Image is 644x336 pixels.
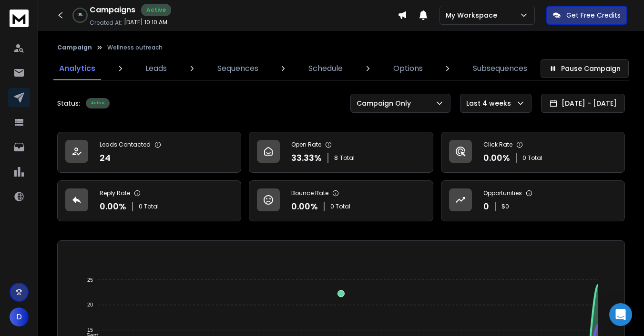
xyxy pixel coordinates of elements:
p: Analytics [59,63,95,74]
p: 0 Total [139,203,159,210]
a: Click Rate0.00%0 Total [441,132,625,173]
span: Total [340,154,355,162]
p: Leads Contacted [100,141,151,148]
p: Click Rate [483,141,512,148]
span: 8 [334,154,338,162]
p: 0 % [78,12,82,18]
button: D [10,307,29,326]
img: logo [10,10,29,27]
p: 0.00 % [483,151,510,165]
p: Created At: [90,19,122,27]
p: 0.00 % [100,200,126,213]
a: Opportunities0$0 [441,180,625,221]
p: My Workspace [446,10,501,20]
button: Campaign [57,44,92,51]
p: Opportunities [483,189,522,197]
p: 0 Total [330,203,350,210]
a: Subsequences [467,57,533,80]
p: Status: [57,99,80,108]
p: Reply Rate [100,189,130,197]
p: Wellness outreach [107,44,163,51]
p: Options [393,63,423,74]
button: Pause Campaign [541,59,629,78]
p: 24 [100,151,111,165]
p: 33.33 % [291,151,322,165]
p: Schedule [308,63,343,74]
div: Active [86,98,110,109]
a: Sequences [212,57,264,80]
a: Bounce Rate0.00%0 Total [249,180,433,221]
tspan: 25 [87,277,93,283]
h1: Campaigns [90,4,135,16]
p: [DATE] 10:10 AM [124,19,167,26]
p: Bounce Rate [291,189,328,197]
tspan: 15 [87,327,93,333]
a: Leads Contacted24 [57,132,241,173]
a: Open Rate33.33%8Total [249,132,433,173]
p: 0.00 % [291,200,318,213]
p: $ 0 [501,203,509,210]
p: Subsequences [473,63,527,74]
p: 0 [483,200,489,213]
a: Analytics [53,57,101,80]
p: Last 4 weeks [466,99,515,108]
p: Open Rate [291,141,321,148]
p: 0 Total [522,154,542,162]
tspan: 20 [87,302,93,308]
p: Leads [145,63,167,74]
button: Get Free Credits [546,6,627,25]
p: Get Free Credits [566,10,621,20]
div: Active [141,4,171,16]
button: [DATE] - [DATE] [541,94,625,113]
div: Open Intercom Messenger [609,303,632,326]
p: Campaign Only [357,99,415,108]
a: Reply Rate0.00%0 Total [57,180,241,221]
a: Schedule [303,57,348,80]
p: Sequences [217,63,258,74]
a: Options [388,57,429,80]
a: Leads [140,57,173,80]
